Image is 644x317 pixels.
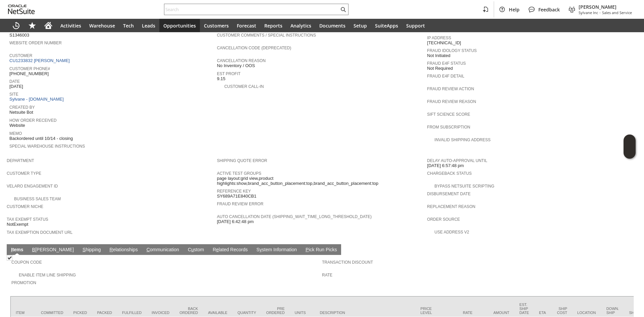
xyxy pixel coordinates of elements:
a: Fraud E4F Status [427,61,466,66]
img: Checked [7,255,12,261]
div: Ship Cost [557,307,567,315]
span: [PHONE_NUMBER] [9,71,49,76]
div: Committed [41,311,63,315]
a: Analytics [286,19,315,32]
span: Setup [354,22,367,29]
a: Tech [119,19,138,32]
span: Activities [60,22,81,29]
a: Customer Phone# [9,66,50,71]
a: Warehouse [85,19,119,32]
a: Created By [9,105,35,110]
div: Invoiced [152,311,169,315]
span: NotExempt [7,222,28,227]
span: page layout:grid view,product highlights:show,brand_acc_button_placement:top,brand_acc_button_pla... [217,176,424,186]
div: Price Level [421,307,436,315]
a: Order Source [427,217,460,222]
iframe: Click here to launch Oracle Guided Learning Help Panel [624,135,636,159]
a: Promotion [11,280,36,285]
a: Opportunities [159,19,200,32]
a: Replacement reason [427,204,475,209]
a: Setup [350,19,371,32]
span: Analytics [290,22,311,29]
div: Picked [73,311,87,315]
a: Customer Comments / Special Instructions [217,33,316,38]
a: Fraud Review Action [427,87,474,91]
div: Down. Ship [606,307,619,315]
a: Cancellation Reason [217,58,266,63]
span: P [306,247,309,252]
a: Leads [138,19,159,32]
span: Help [509,6,520,13]
span: B [32,247,35,252]
a: SuiteApps [371,19,402,32]
div: Rate [446,311,473,315]
span: SY689A71E840CB1 [217,194,257,199]
span: Backordered until 10/14 - closing [9,136,73,141]
span: e [216,247,219,252]
a: Department [7,158,34,163]
span: Feedback [538,6,560,13]
a: Chargeback Status [427,171,472,176]
a: Special Warehouse Instructions [9,144,85,149]
span: S1346003 [9,33,29,38]
input: Search [164,5,339,13]
span: S [83,247,86,252]
a: Date [9,79,20,84]
span: C [147,247,150,252]
svg: logo [8,5,35,14]
span: - [599,10,601,15]
a: Customers [200,19,233,32]
a: Fraud Idology Status [427,48,477,53]
span: Support [406,22,425,29]
span: Customers [204,22,229,29]
a: Relationships [108,247,140,253]
span: Netsuite Bot [9,110,33,115]
span: [PERSON_NAME] [579,4,632,10]
a: Coupon Code [11,260,42,265]
a: Customer [9,53,32,58]
a: Shipping Quote Error [217,158,267,163]
span: u [191,247,194,252]
span: Oracle Guided Learning Widget. To move around, please hold and drag [624,147,636,159]
span: Sales and Service [602,10,632,15]
svg: Home [44,21,52,30]
span: [DATE] [9,84,23,89]
a: Tax Exempt Status [7,217,48,222]
a: Home [40,19,56,32]
a: From Subscription [427,125,470,129]
a: Disbursement Date [427,192,471,196]
span: Documents [319,22,345,29]
svg: Recent Records [12,21,20,30]
span: I [11,247,12,252]
div: Pre Ordered [266,307,285,315]
a: Reports [260,19,286,32]
a: Documents [315,19,350,32]
span: SuiteApps [375,22,398,29]
div: Available [208,311,227,315]
span: Website [9,123,25,128]
svg: Search [339,5,347,13]
a: Transaction Discount [322,260,373,265]
a: Business Sales Team [14,197,61,201]
a: Unrolled view on [625,246,633,254]
a: Communication [145,247,181,253]
a: Fraud Review Error [217,202,264,206]
span: [DATE] 6:42:48 pm [217,219,254,224]
div: Location [577,311,596,315]
span: R [110,247,113,252]
a: Delay Auto-Approval Until [427,158,487,163]
a: Customer Type [7,171,41,176]
a: Cancellation Code (deprecated) [217,46,291,50]
a: Enable Item Line Shipping [19,273,76,277]
a: Custom [186,247,206,253]
a: Customer Call-in [224,84,264,89]
span: Reports [264,22,282,29]
a: Fraud Review Reason [427,99,476,104]
a: Related Records [211,247,249,253]
span: [DATE] 6:57:48 pm [427,163,464,168]
div: ETA [539,311,547,315]
a: How Order Received [9,118,57,123]
span: 9.15 [217,76,225,82]
a: Activities [56,19,85,32]
span: [TECHNICAL_ID] [427,40,461,46]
